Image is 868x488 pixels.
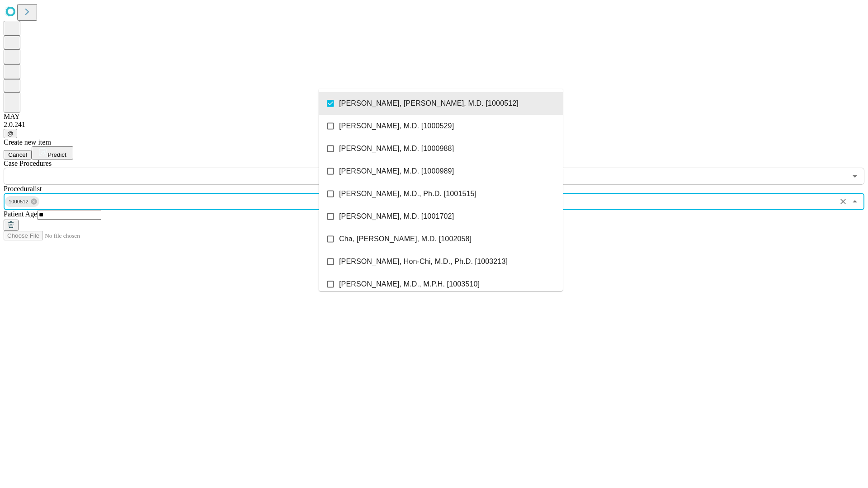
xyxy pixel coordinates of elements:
[7,130,14,137] span: @
[32,146,73,160] button: Predict
[4,210,37,218] span: Patient Age
[4,185,42,192] span: Proceduralist
[849,170,861,183] button: Open
[339,143,454,154] span: [PERSON_NAME], M.D. [1000988]
[339,166,454,177] span: [PERSON_NAME], M.D. [1000989]
[339,211,454,222] span: [PERSON_NAME], M.D. [1001702]
[5,197,32,207] span: 1000512
[4,138,51,146] span: Create new item
[849,195,861,208] button: Close
[339,279,480,290] span: [PERSON_NAME], M.D., M.P.H. [1003510]
[339,188,476,199] span: [PERSON_NAME], M.D., Ph.D. [1001515]
[339,234,472,244] span: Cha, [PERSON_NAME], M.D. [1002058]
[339,121,454,131] span: [PERSON_NAME], M.D. [1000529]
[47,151,66,158] span: Predict
[837,195,849,208] button: Clear
[5,196,39,207] div: 1000512
[4,160,52,167] span: Scheduled Procedure
[4,113,864,121] div: MAY
[8,151,27,158] span: Cancel
[4,150,32,160] button: Cancel
[339,98,519,109] span: [PERSON_NAME], [PERSON_NAME], M.D. [1000512]
[4,129,17,138] button: @
[339,256,508,267] span: [PERSON_NAME], Hon-Chi, M.D., Ph.D. [1003213]
[4,121,864,129] div: 2.0.241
